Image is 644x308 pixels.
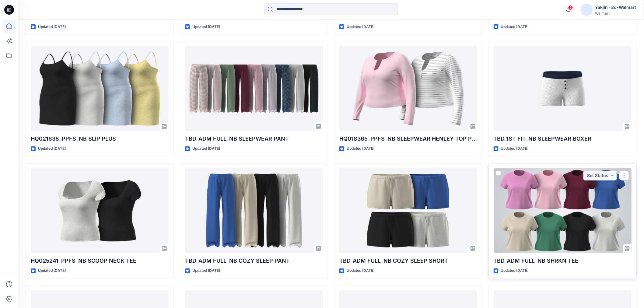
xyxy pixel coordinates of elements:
a: HQ025241_PPFS_NB SCOOP NECK TEE [31,168,169,253]
a: TBD_1ST FIT_NB SLEEPWEAR BOXER [494,46,632,131]
p: Updated [DATE] [38,24,66,30]
p: TBD_1ST FIT_NB SLEEPWEAR BOXER [494,135,632,143]
p: HQ025241_PPFS_NB SCOOP NECK TEE [31,257,169,265]
p: Updated [DATE] [347,145,374,152]
p: TBD_ADM FULL_NB SLEEPWEAR PANT [185,135,323,143]
p: Updated [DATE] [347,268,374,274]
div: Walmart [595,11,636,16]
p: Updated [DATE] [501,24,529,30]
span: 2 [568,5,573,10]
p: Updated [DATE] [501,145,529,152]
a: TBD_ADM FULL_NB COZY SLEEP SHORT [339,168,477,253]
p: Updated [DATE] [501,268,529,274]
p: TBD_ADM FULL_NB SHRKN TEE [494,257,632,265]
div: Yakjin -3d-Walmart [595,4,636,11]
a: HQ021638_PPFS_NB SLIP PLUS [31,46,169,131]
p: Updated [DATE] [347,24,374,30]
p: TBD_ADM FULL_NB COZY SLEEP PANT [185,257,323,265]
p: HQ018365_PPFS_NB SLEEPWEAR HENLEY TOP PLUS [339,135,477,143]
a: TBD_ADM FULL_NB SLEEPWEAR PANT [185,46,323,131]
p: Updated [DATE] [192,268,220,274]
p: Updated [DATE] [192,145,220,152]
a: TBD_ADM FULL_NB SHRKN TEE [494,168,632,253]
a: HQ018365_PPFS_NB SLEEPWEAR HENLEY TOP PLUS [339,46,477,131]
p: Updated [DATE] [192,24,220,30]
p: Updated [DATE] [38,145,66,152]
p: TBD_ADM FULL_NB COZY SLEEP SHORT [339,257,477,265]
img: avatar [581,4,593,16]
a: TBD_ADM FULL_NB COZY SLEEP PANT [185,168,323,253]
p: HQ021638_PPFS_NB SLIP PLUS [31,135,169,143]
p: Updated [DATE] [38,268,66,274]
